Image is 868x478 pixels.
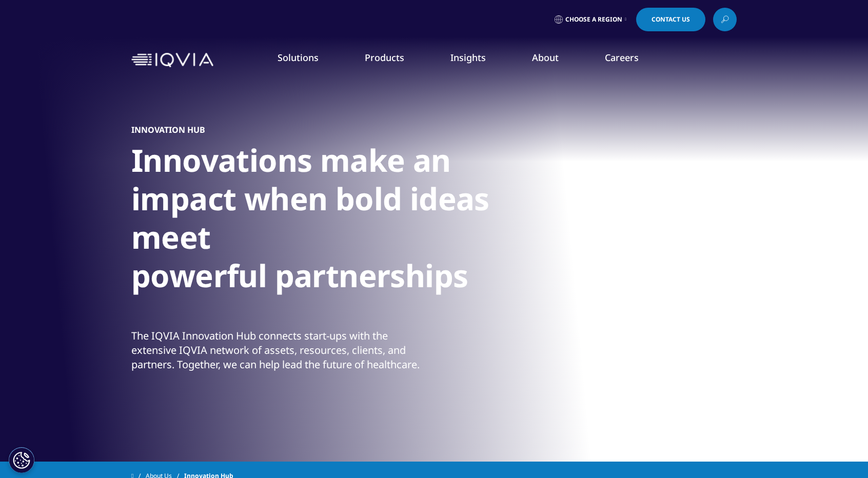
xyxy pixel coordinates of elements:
button: Cookies Settings [9,447,34,473]
h5: Innovation Hub [131,125,205,135]
a: Solutions [278,51,319,64]
nav: Primary [218,36,737,84]
span: Contact Us [652,16,690,23]
p: The IQVIA Innovation Hub connects start-ups with the extensive IQVIA network of assets, resources... [131,329,431,378]
span: Choose a Region [565,15,622,24]
a: About [532,51,559,64]
a: Contact Us [636,8,705,31]
h1: Innovations make an impact when bold ideas meet powerful partnerships [131,141,516,301]
a: Products [365,51,404,64]
a: Careers [605,51,639,64]
a: Insights [450,51,486,64]
img: IQVIA Healthcare Information Technology and Pharma Clinical Research Company [131,53,213,68]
